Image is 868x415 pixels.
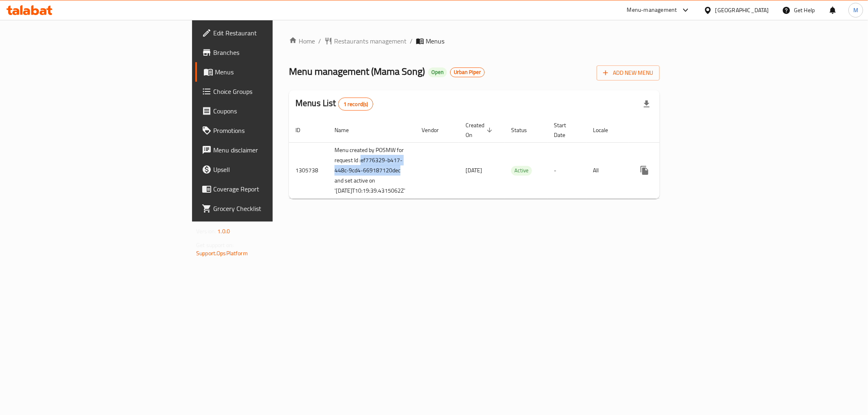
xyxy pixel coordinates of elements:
span: Name [335,125,359,135]
button: Add New Menu [597,65,660,80]
a: Grocery Checklist [195,199,337,218]
span: Urban Piper [450,69,484,76]
a: Support.OpsPlatform [196,248,248,259]
div: Export file [637,94,656,114]
span: Upsell [213,165,330,174]
span: Created On [466,120,495,140]
a: Restaurants management [324,36,407,46]
table: enhanced table [289,118,719,199]
a: Branches [195,43,337,62]
a: Coupons [195,101,337,121]
div: [GEOGRAPHIC_DATA] [715,6,769,15]
div: Total records count [338,98,374,111]
td: - [547,142,586,198]
div: Open [428,67,447,77]
span: Vendor [422,125,449,135]
span: Restaurants management [334,36,407,46]
a: Menu disclaimer [195,140,337,160]
span: ID [295,125,311,135]
a: Promotions [195,121,337,140]
a: Coverage Report [195,179,337,199]
span: Get support on: [196,240,234,250]
li: / [410,36,413,46]
span: Branches [213,48,330,57]
td: Menu created by POSMW for request Id :ef776329-b417-448c-9cd4-669187120dec and set active on '[DA... [328,142,415,198]
a: Choice Groups [195,82,337,101]
a: Upsell [195,160,337,179]
td: All [586,142,628,198]
button: Change Status [654,161,674,180]
span: Open [428,69,447,76]
span: Coupons [213,106,330,116]
th: Actions [628,118,719,143]
span: Coverage Report [213,184,330,194]
button: more [635,161,654,180]
span: Menu management ( Mama Song ) [289,62,425,80]
a: Menus [195,62,337,82]
span: Active [511,166,532,175]
span: Status [511,125,538,135]
span: Menu disclaimer [213,145,330,155]
span: Choice Groups [213,87,330,96]
span: Add New Menu [603,68,653,78]
span: Edit Restaurant [213,28,330,38]
span: 1.0.0 [217,226,230,237]
span: 1 record(s) [339,100,373,108]
div: Menu-management [627,5,677,15]
span: Start Date [554,120,577,140]
nav: breadcrumb [289,36,660,46]
span: Version: [196,226,216,237]
span: Grocery Checklist [213,204,330,213]
span: Locale [593,125,619,135]
span: Menus [215,67,330,77]
h2: Menus List [295,97,373,111]
span: [DATE] [466,165,482,176]
span: Promotions [213,126,330,135]
span: M [853,6,858,15]
a: Edit Restaurant [195,23,337,43]
span: Menus [426,36,444,46]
